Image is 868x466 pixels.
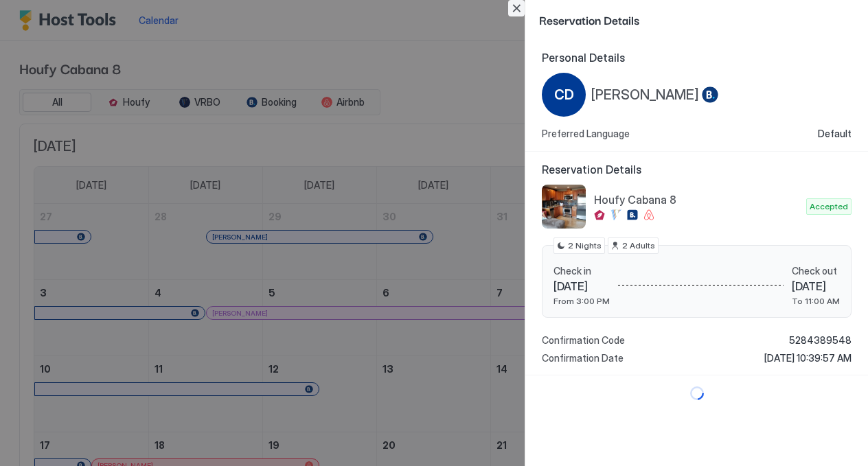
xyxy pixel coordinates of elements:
[810,200,848,213] span: Accepted
[542,163,852,176] span: Reservation Details
[553,296,610,306] span: From 3:00 PM
[554,84,574,105] span: CD
[542,185,586,229] div: listing image
[542,128,630,140] span: Preferred Language
[591,86,699,104] span: [PERSON_NAME]
[789,334,852,347] span: 5284389548
[539,11,852,28] span: Reservation Details
[553,279,610,293] span: [DATE]
[539,386,854,400] div: loading
[764,352,852,364] span: [DATE] 10:39:57 AM
[792,265,840,277] span: Check out
[792,279,840,293] span: [DATE]
[622,240,655,252] span: 2 Adults
[542,352,624,364] span: Confirmation Date
[542,334,625,347] span: Confirmation Code
[553,265,610,277] span: Check in
[792,296,840,306] span: To 11:00 AM
[568,240,602,252] span: 2 Nights
[818,128,852,140] span: Default
[542,51,852,65] span: Personal Details
[594,193,801,207] span: Houfy Cabana 8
